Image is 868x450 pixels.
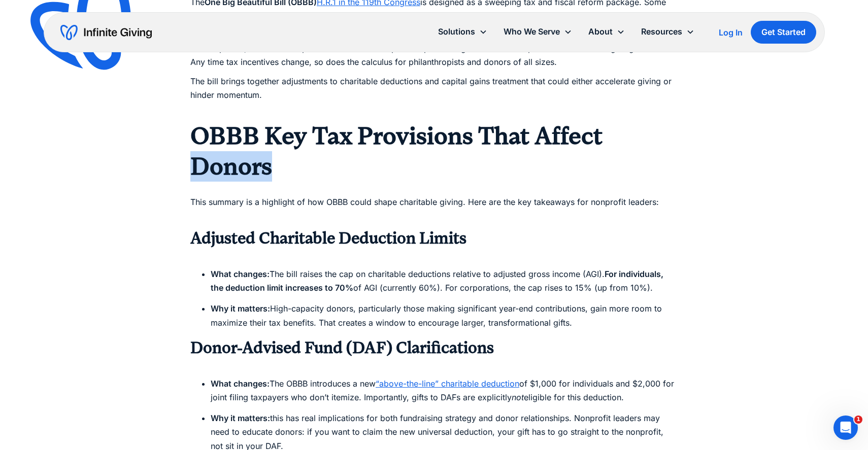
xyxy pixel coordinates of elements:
p: ‍ [190,358,678,372]
div: Log In [719,28,743,37]
strong: What changes: [211,269,270,279]
strong: Donor-Advised Fund (DAF) Clarifications [190,338,494,357]
iframe: Intercom live chat [833,416,858,440]
div: Who We Serve [495,21,580,43]
a: home [60,24,152,41]
div: About [580,21,633,43]
strong: Adjusted Charitable Deduction Limits [190,229,466,248]
div: Solutions [438,25,475,39]
strong: Why it matters: [211,413,270,423]
p: ‍ [190,249,678,262]
strong: What changes: [211,378,270,389]
div: Who We Serve [504,25,560,39]
p: This summary is a highlight of how OBBB could shape charitable giving. Here are the key takeaways... [190,182,678,223]
span: 1 [854,416,862,424]
div: Resources [633,21,703,43]
li: High-capacity donors, particularly those making significant year-end contributions, gain more roo... [211,302,678,329]
em: not [512,392,524,402]
a: Get Started [751,21,816,44]
p: The bill brings together adjustments to charitable deductions and capital gains treatment that co... [190,75,678,116]
p: For nonprofits, the OBBB’s importance lies less in its political positioning and more in its pote... [190,42,678,69]
div: Resources [641,25,682,39]
strong: Why it matters: [211,303,270,314]
li: The bill raises the cap on charitable deductions relative to adjusted gross income (AGI). of AGI ... [211,267,678,295]
a: Log In [719,26,743,39]
li: The OBBB introduces a new of $1,000 for individuals and $2,000 for joint filing taxpayers who don... [211,377,678,404]
div: Solutions [430,21,495,43]
a: “above-the-line” charitable deduction [376,378,519,389]
div: About [588,25,613,39]
strong: OBBB Key Tax Provisions That Affect Donors [190,122,603,181]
